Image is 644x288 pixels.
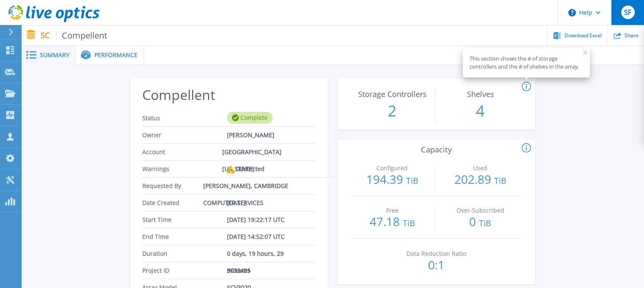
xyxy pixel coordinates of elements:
[227,127,274,143] span: [PERSON_NAME]
[441,208,519,213] p: Over-Subscribed
[395,259,477,271] p: 0:1
[203,177,309,194] span: [PERSON_NAME], CAMBRIDGE COMPUTER SERVICES
[142,228,227,245] span: End Time
[353,165,431,171] p: Configured
[41,30,108,40] p: SC
[442,90,519,98] p: Shelves
[351,173,433,187] p: 194.39
[142,144,222,160] span: Account
[441,165,519,171] p: Used
[94,52,138,58] span: Performance
[227,194,246,211] span: [DATE]
[625,33,638,38] span: Share
[227,228,285,245] span: [DATE] 14:52:07 UTC
[351,100,433,122] p: 2
[227,112,273,124] div: Complete
[439,216,521,229] p: 0
[227,245,309,262] span: 0 days, 19 hours, 29 minutes
[142,87,315,103] h2: Compellent
[40,52,69,58] span: Summary
[142,177,203,194] span: Requested By
[142,127,227,143] span: Owner
[398,251,475,257] p: Data Reduction Ratio
[142,245,227,262] span: Duration
[142,161,227,177] span: Warnings
[479,217,491,229] span: TiB
[439,173,521,187] p: 202.89
[402,217,415,229] span: TiB
[351,216,433,229] p: 47.18
[227,262,251,279] span: 3033495
[353,208,431,213] p: Free
[439,100,521,122] p: 4
[142,262,227,279] span: Project ID
[227,161,265,177] div: 0 detected
[142,110,227,126] span: Status
[354,90,431,98] p: Storage Controllers
[142,211,227,228] span: Start Time
[406,175,418,186] span: TiB
[564,33,602,38] span: Download Excel
[494,175,506,186] span: TiB
[56,30,108,40] span: Compellent
[227,211,285,228] span: [DATE] 19:22:17 UTC
[624,9,631,16] span: SF
[470,55,583,71] div: This section shows the # of storage controllers and the # of shelves in the array.
[222,144,308,160] span: [GEOGRAPHIC_DATA][US_STATE]
[142,194,227,211] span: Date Created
